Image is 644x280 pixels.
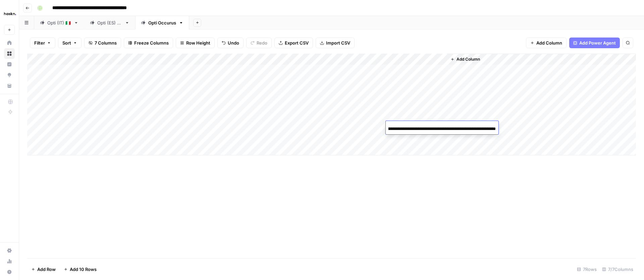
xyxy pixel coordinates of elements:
a: Opti Occurus [135,16,189,29]
span: Freeze Columns [134,40,169,46]
button: Add 10 Rows [60,264,101,275]
a: Home [4,38,15,48]
button: Add Column [448,55,483,64]
button: Undo [217,38,244,48]
div: 7/7 Columns [599,264,636,275]
span: Undo [228,40,239,46]
span: Row Height [186,40,210,46]
span: Filter [34,40,45,46]
a: Usage [4,256,15,267]
span: Import CSV [326,40,350,46]
span: Add Row [37,266,56,273]
button: 7 Columns [84,38,121,48]
span: Add Column [457,56,480,62]
button: Import CSV [316,38,355,48]
span: 7 Columns [95,40,117,46]
button: Help + Support [4,267,15,277]
a: Settings [4,245,15,256]
span: Add Column [536,40,562,46]
a: Browse [4,48,15,59]
a: Opti (ES) 🇪🇸 [84,16,135,29]
span: Redo [257,40,267,46]
a: Your Data [4,80,15,91]
button: Add Row [27,264,60,275]
span: Add 10 Rows [70,266,97,273]
span: Sort [62,40,71,46]
span: Add Power Agent [579,40,616,46]
button: Redo [246,38,272,48]
button: Filter [30,38,55,48]
button: Add Power Agent [569,38,620,48]
img: Haskn Logo [4,8,16,20]
a: Insights [4,59,15,70]
div: Opti Occurus [148,19,176,26]
a: Opportunities [4,70,15,80]
button: Workspace: Haskn [4,5,15,22]
button: Add Column [526,38,567,48]
div: Opti (IT) 🇮🇹 [47,19,71,26]
button: Sort [58,38,82,48]
a: Opti (IT) 🇮🇹 [34,16,84,29]
button: Row Height [176,38,215,48]
div: 7 Rows [574,264,599,275]
button: Export CSV [274,38,313,48]
span: Export CSV [285,40,309,46]
button: Freeze Columns [124,38,173,48]
div: Opti (ES) 🇪🇸 [97,19,122,26]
